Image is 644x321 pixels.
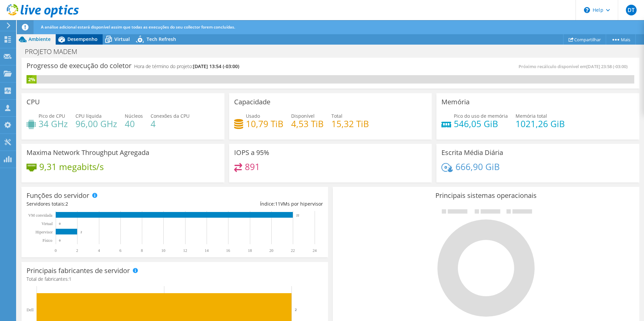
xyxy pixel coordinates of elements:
text: 8 [141,248,143,253]
svg: \n [584,7,590,13]
h4: 546,05 GiB [454,120,508,127]
span: Conexões da CPU [151,113,190,119]
span: Total [331,113,342,119]
div: Índice: VMs por hipervisor [175,200,323,208]
h3: Principais fabricantes de servidor [26,267,130,274]
h3: Funções do servidor [26,192,89,199]
h4: 4 [151,120,190,127]
h4: 1021,26 GiB [516,120,565,127]
text: Dell [26,308,34,312]
text: 22 [291,248,295,253]
span: Desempenho [67,36,98,42]
span: Pico de CPU [39,113,65,119]
h4: 891 [245,163,260,170]
text: 16 [226,248,230,253]
text: Virtual [42,221,53,226]
span: Próximo recálculo disponível em [519,63,631,69]
text: Hipervisor [36,230,53,234]
span: Pico do uso de memória [454,113,508,119]
text: 20 [269,248,273,253]
h3: Principais sistemas operacionais [338,192,634,199]
div: 2% [26,76,37,83]
h1: PROJETO MADEM [22,48,88,55]
span: [DATE] 23:58 (-03:00) [586,63,628,69]
h4: 10,79 TiB [246,120,283,127]
span: Memória total [516,113,547,119]
a: Compartilhar [563,34,606,45]
text: 24 [313,248,317,253]
a: Mais [606,34,636,45]
span: Usado [246,113,260,119]
span: Virtual [114,36,130,42]
span: CPU líquida [75,113,102,119]
text: 2 [295,308,297,312]
text: 2 [76,248,78,253]
text: 0 [55,248,57,253]
h4: 34 GHz [39,120,68,127]
h3: IOPS a 95% [234,149,269,156]
span: Disponível [291,113,315,119]
text: VM convidada [28,213,52,218]
text: 4 [98,248,100,253]
h4: 666,90 GiB [455,163,500,170]
span: Tech Refresh [147,36,176,42]
span: 2 [65,201,68,207]
span: DT [626,5,637,15]
span: A análise adicional estará disponível assim que todas as execuções do seu collector forem concluí... [41,24,235,30]
h3: Escrita Média Diária [441,149,503,156]
h4: Total de fabricantes: [26,275,323,283]
text: 2 [80,230,82,234]
span: 1 [69,276,71,282]
h3: CPU [26,98,40,106]
span: Ambiente [29,36,51,42]
text: 14 [205,248,209,253]
tspan: Físico [43,238,52,243]
h4: 96,00 GHz [75,120,117,127]
div: Servidores totais: [26,200,175,208]
h4: 40 [125,120,143,127]
text: 12 [183,248,187,253]
h4: Hora de término do projeto: [134,63,239,70]
h3: Capacidade [234,98,270,106]
text: 0 [59,239,61,242]
span: [DATE] 13:54 (-03:00) [193,63,239,69]
span: Núcleos [125,113,143,119]
h4: 15,32 TiB [331,120,369,127]
text: 0 [59,222,61,225]
h4: 4,53 TiB [291,120,324,127]
text: 22 [296,214,299,217]
h3: Memória [441,98,470,106]
span: 11 [275,201,280,207]
text: 18 [248,248,252,253]
h3: Maxima Network Throughput Agregada [26,149,149,156]
h4: 9,31 megabits/s [39,163,104,170]
text: 10 [161,248,165,253]
text: 6 [119,248,121,253]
